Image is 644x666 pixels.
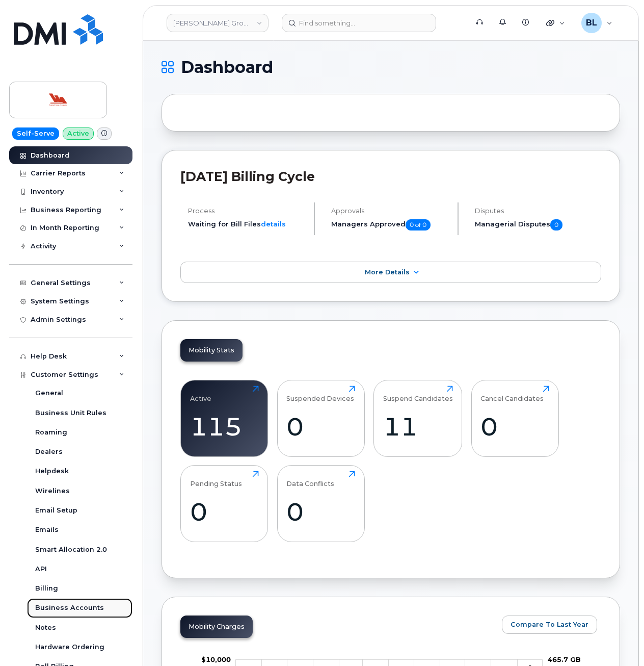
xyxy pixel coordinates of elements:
h4: Disputes [475,207,601,215]
h5: Managers Approved [331,219,448,230]
button: Compare To Last Year [502,616,597,634]
div: Cancel Candidates [480,386,544,402]
div: 11 [383,412,453,442]
div: 0 [286,412,355,442]
span: More Details [365,268,410,276]
div: Suspend Candidates [383,386,453,402]
tspan: $10,000 [201,655,231,663]
li: Waiting for Bill Files [188,219,305,229]
span: Compare To Last Year [511,620,588,629]
tspan: 465.7 GB [548,655,581,663]
a: Suspend Candidates11 [383,386,453,451]
div: 0 [480,412,549,442]
a: Data Conflicts0 [286,471,355,536]
div: Active [190,386,211,402]
span: 0 [550,219,562,230]
a: details [261,220,286,228]
h4: Approvals [331,207,448,215]
a: Pending Status0 [190,471,259,536]
a: Suspended Devices0 [286,386,355,451]
span: 0 of 0 [406,219,431,230]
a: Active115 [190,386,259,451]
h2: [DATE] Billing Cycle [180,169,601,184]
div: 0 [190,497,259,527]
div: 0 [286,497,355,527]
span: Dashboard [181,60,273,75]
div: Data Conflicts [286,471,334,488]
h5: Managerial Disputes [475,219,601,230]
div: Suspended Devices [286,386,354,402]
g: $0 [201,655,231,663]
a: Cancel Candidates0 [480,386,549,451]
div: Pending Status [190,471,242,488]
h4: Process [188,207,305,215]
div: 115 [190,412,259,442]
